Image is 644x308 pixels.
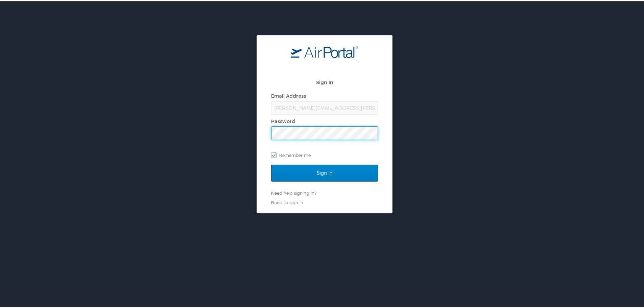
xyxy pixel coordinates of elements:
[271,198,303,204] a: Back to sign in
[271,77,378,85] h2: Sign In
[291,44,358,56] img: logo
[271,189,316,194] a: Need help signing in?
[271,92,306,97] label: Email Address
[271,149,378,159] label: Remember me
[271,163,378,180] input: Sign In
[271,117,295,123] label: Password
